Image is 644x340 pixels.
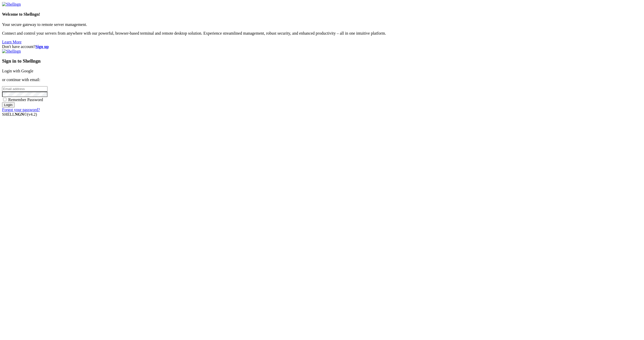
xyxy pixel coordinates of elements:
[2,58,642,64] h3: Sign in to Shellngn
[2,69,33,73] a: Login with Google
[15,112,24,116] b: NGN
[2,102,15,108] input: Login
[2,12,642,17] h4: Welcome to Shellngn!
[2,31,642,36] p: Connect and control your servers from anywhere with our powerful, browser-based terminal and remo...
[2,49,21,54] img: Shellngn
[27,112,37,116] span: 4.2.0
[2,112,37,116] span: SHELL ©
[8,98,43,102] span: Remember Password
[2,2,21,7] img: Shellngn
[2,22,642,27] p: Your secure gateway to remote server management.
[2,40,22,44] a: Learn More
[2,44,642,49] div: Don't have account?
[35,44,49,49] a: Sign up
[2,86,47,92] input: Email address
[2,77,642,82] p: or continue with email:
[2,108,40,112] a: Forgot your password?
[3,98,6,101] input: Remember Password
